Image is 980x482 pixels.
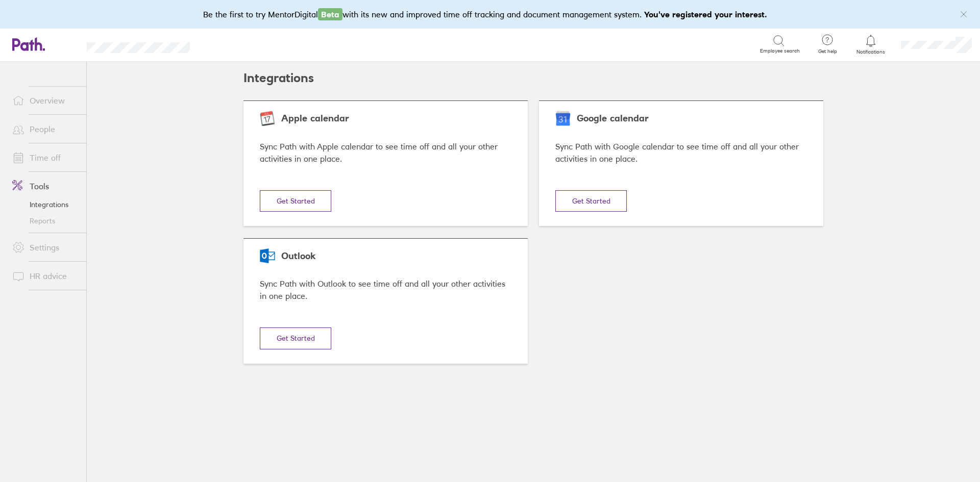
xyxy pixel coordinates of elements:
[4,237,86,258] a: Settings
[854,49,888,55] span: Notifications
[4,266,86,286] a: HR advice
[555,113,807,124] div: Google calendar
[260,190,331,212] button: Get Started
[260,113,511,124] div: Apple calendar
[260,140,511,166] div: Sync Path with Apple calendar to see time off and all your other activities in one place.
[4,119,86,139] a: People
[260,277,511,303] div: Sync Path with Outlook to see time off and all your other activities in one place.
[217,39,243,48] div: Search
[260,327,331,349] button: Get Started
[555,140,807,166] div: Sync Path with Google calendar to see time off and all your other activities in one place.
[4,213,86,229] a: Reports
[318,8,342,20] span: Beta
[644,9,767,19] b: You've registered your interest.
[4,196,86,213] a: Integrations
[811,48,844,55] span: Get help
[4,147,86,168] a: Time off
[555,190,627,212] button: Get Started
[4,90,86,111] a: Overview
[854,34,888,55] a: Notifications
[243,62,314,94] h2: Integrations
[760,48,800,54] span: Employee search
[203,8,777,20] div: Be the first to try MentorDigital with its new and improved time off tracking and document manage...
[4,176,86,196] a: Tools
[260,251,511,262] div: Outlook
